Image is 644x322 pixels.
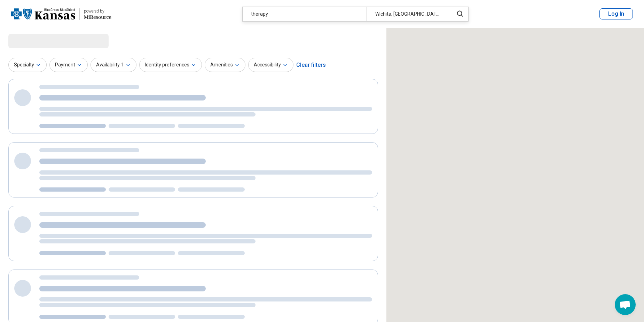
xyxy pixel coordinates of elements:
a: Blue Cross Blue Shield Kansaspowered by [11,6,111,22]
div: powered by [84,8,111,14]
button: Specialty [8,58,47,72]
button: Accessibility [248,58,293,72]
div: Wichita, [GEOGRAPHIC_DATA] [367,7,449,21]
div: Clear filters [296,57,326,73]
div: therapy [243,7,367,21]
button: Identity preferences [139,58,202,72]
button: Availability1 [91,58,136,72]
button: Amenities [205,58,245,72]
div: Open chat [615,294,636,315]
button: Log In [599,8,633,19]
img: Blue Cross Blue Shield Kansas [11,6,75,22]
span: 1 [121,61,124,69]
span: Loading... [8,34,67,48]
button: Payment [49,58,88,72]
